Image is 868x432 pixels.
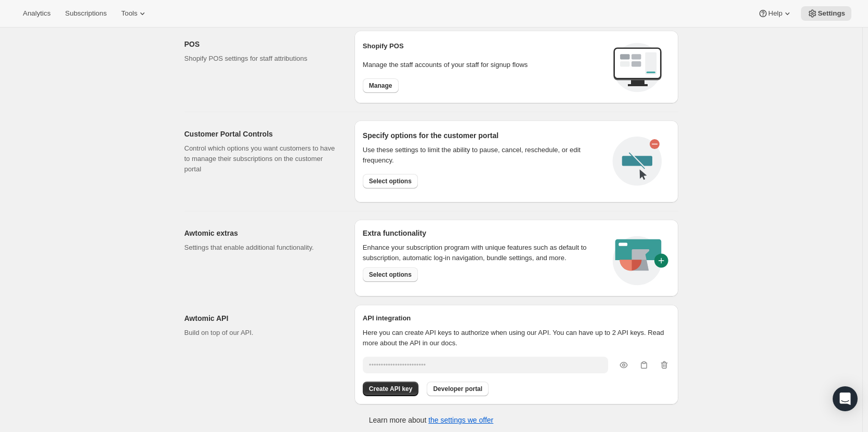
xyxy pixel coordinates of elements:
button: Manage [363,78,399,93]
button: Analytics [17,6,57,21]
p: Learn more about [369,415,493,425]
span: Help [768,9,782,18]
button: Settings [801,6,851,21]
span: Select options [369,271,412,279]
h2: Extra functionality [363,228,426,238]
h2: POS [185,39,338,49]
p: Control which options you want customers to have to manage their subscriptions on the customer po... [185,143,338,174]
span: Select options [369,177,412,185]
div: Use these settings to limit the ability to pause, cancel, reschedule, or edit frequency. [363,145,604,166]
button: Select options [363,174,418,188]
p: Settings that enable additional functionality. [185,242,338,253]
h2: API integration [363,313,670,323]
p: Here you can create API keys to authorize when using our API. You can have up to 2 API keys. Read... [363,328,670,348]
p: Build on top of our API. [185,328,338,338]
span: Subscriptions [65,9,107,18]
a: the settings we offer [428,416,493,424]
span: Create API key [369,385,413,393]
span: Developer portal [433,385,482,393]
button: Help [752,6,799,21]
h2: Customer Portal Controls [185,129,338,139]
p: Enhance your subscription program with unique features such as default to subscription, automatic... [363,242,600,263]
button: Subscriptions [59,6,113,21]
button: Create API key [363,382,419,396]
h2: Awtomic extras [185,228,338,238]
button: Developer portal [427,382,489,396]
span: Manage [369,82,392,90]
h2: Specify options for the customer portal [363,130,604,141]
button: Select options [363,267,418,282]
p: Shopify POS settings for staff attributions [185,53,338,64]
p: Manage the staff accounts of your staff for signup flows [363,60,604,70]
span: Settings [818,9,845,18]
h2: Awtomic API [185,313,338,323]
span: Tools [121,9,137,18]
h2: Shopify POS [363,41,604,51]
div: Open Intercom Messenger [833,386,858,411]
button: Tools [115,6,154,21]
span: Analytics [23,9,50,18]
